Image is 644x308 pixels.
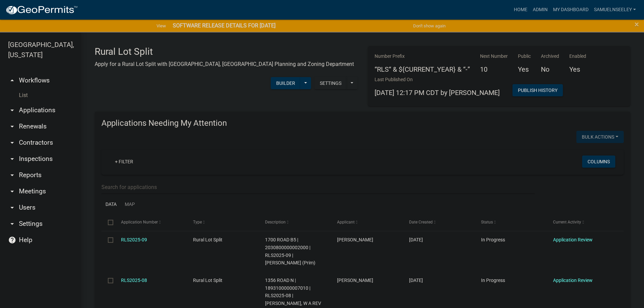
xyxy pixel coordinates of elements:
a: Data [101,194,121,215]
i: arrow_drop_down [8,220,16,228]
a: RLS2025-08 [121,278,147,283]
button: Settings [314,77,347,89]
button: Bulk Actions [576,131,624,143]
span: 09/03/2025 [409,278,423,283]
button: Close [635,20,639,28]
span: 1700 ROAD B5 | 2030800000002000 | RLS2025-09 | BROCKELMAN, RONALD D (Prim) [265,237,315,265]
span: Application Number [121,220,158,224]
i: arrow_drop_down [8,155,16,163]
span: In Progress [481,237,505,242]
a: Application Review [553,237,593,242]
a: + Filter [110,156,139,168]
datatable-header-cell: Application Number [114,214,186,231]
button: Don't show again [410,20,448,31]
a: Application Review [553,278,593,283]
span: Applicant [337,220,355,224]
span: Status [481,220,493,224]
a: SamuelNSeeley [591,3,639,16]
p: Number Prefix [375,53,470,60]
span: In Progress [481,278,505,283]
datatable-header-cell: Status [475,214,547,231]
i: arrow_drop_up [8,76,16,85]
h3: Rural Lot Split [95,46,354,57]
a: View [154,20,169,31]
button: Columns [582,156,615,168]
datatable-header-cell: Select [101,214,114,231]
span: Rural Lot Split [193,278,222,283]
h5: Yes [569,65,586,73]
span: 09/04/2025 [409,237,423,242]
button: Builder [271,77,301,89]
strong: SOFTWARE RELEASE DETAILS FOR [DATE] [173,22,276,29]
p: Archived [541,53,559,60]
p: Apply for a Rural Lot Split with [GEOGRAPHIC_DATA], [GEOGRAPHIC_DATA] Planning and Zoning Department [95,60,354,68]
p: Next Number [480,53,508,60]
span: Type [193,220,202,224]
datatable-header-cell: Type [186,214,258,231]
i: arrow_drop_down [8,122,16,131]
h5: Yes [518,65,531,73]
span: [DATE] 12:17 PM CDT by [PERSON_NAME] [375,89,500,97]
i: arrow_drop_down [8,171,16,179]
a: Home [511,3,530,16]
a: Admin [530,3,550,16]
input: Search for applications [101,180,535,194]
p: Enabled [569,53,586,60]
datatable-header-cell: Applicant [331,214,403,231]
datatable-header-cell: Date Created [403,214,475,231]
p: Last Published On [375,76,500,83]
datatable-header-cell: Current Activity [547,214,619,231]
i: arrow_drop_down [8,139,16,147]
i: arrow_drop_down [8,187,16,195]
i: arrow_drop_down [8,106,16,114]
a: RLS2025-09 [121,237,147,242]
p: Public [518,53,531,60]
span: Rural Lot Split [193,237,222,242]
span: Date Created [409,220,433,224]
span: Angela Blankley [337,278,373,283]
h5: 10 [480,65,508,73]
button: Publish History [512,84,563,96]
span: Current Activity [553,220,581,224]
i: arrow_drop_down [8,204,16,212]
a: My Dashboard [550,3,591,16]
datatable-header-cell: Description [259,214,331,231]
span: Description [265,220,286,224]
h4: Applications Needing My Attention [101,118,624,128]
span: Lacie C Hamlin [337,237,373,242]
h5: No [541,65,559,73]
h5: “RLS“ & ${CURRENT_YEAR} & “-” [375,65,470,73]
i: help [8,236,16,244]
wm-modal-confirm: Workflow Publish History [512,88,563,93]
a: Map [121,194,139,215]
span: × [635,20,639,29]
